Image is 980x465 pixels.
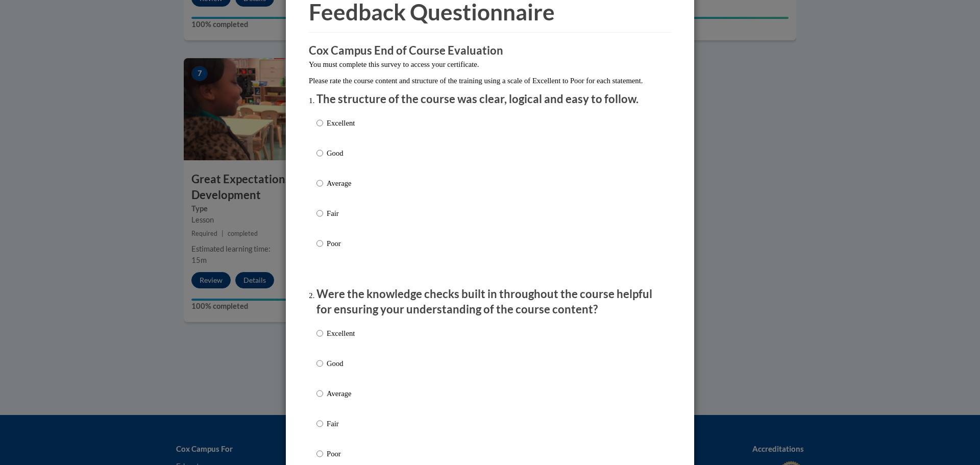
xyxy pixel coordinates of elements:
input: Average [316,388,323,399]
input: Fair [316,208,323,219]
p: Excellent [327,328,355,339]
input: Good [316,148,323,159]
input: Excellent [316,117,323,129]
p: Good [327,358,355,369]
p: Please rate the course content and structure of the training using a scale of Excellent to Poor f... [309,75,671,86]
p: Average [327,178,355,189]
input: Poor [316,448,323,459]
p: Poor [327,238,355,249]
input: Average [316,178,323,189]
p: The structure of the course was clear, logical and easy to follow. [316,91,664,107]
p: Excellent [327,117,355,129]
p: Average [327,388,355,399]
input: Poor [316,238,323,249]
input: Excellent [316,328,323,339]
p: Fair [327,418,355,429]
p: Fair [327,208,355,219]
p: You must complete this survey to access your certificate. [309,59,671,70]
h3: Cox Campus End of Course Evaluation [309,43,671,59]
input: Good [316,358,323,369]
input: Fair [316,418,323,429]
p: Poor [327,448,355,459]
p: Good [327,148,355,159]
p: Were the knowledge checks built in throughout the course helpful for ensuring your understanding ... [316,286,664,318]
